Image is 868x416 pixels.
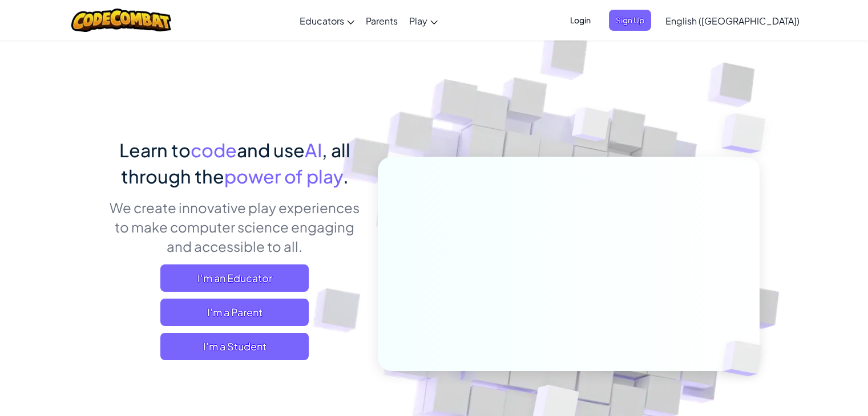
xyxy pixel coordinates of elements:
[660,5,805,36] a: English ([GEOGRAPHIC_DATA])
[160,299,309,326] a: I'm a Parent
[703,317,789,400] img: Overlap cubes
[237,138,305,161] span: and use
[71,9,171,32] img: CodeCombat logo
[343,165,349,187] span: .
[109,198,361,256] p: We create innovative play experiences to make computer science engaging and accessible to all.
[563,10,597,31] button: Login
[294,5,360,36] a: Educators
[300,15,344,27] span: Educators
[160,333,309,360] button: I'm a Student
[360,5,403,36] a: Parents
[305,138,322,161] span: AI
[160,264,309,292] a: I'm an Educator
[550,85,632,170] img: Overlap cubes
[224,165,343,187] span: power of play
[665,15,800,27] span: English ([GEOGRAPHIC_DATA])
[403,5,443,36] a: Play
[609,10,651,31] button: Sign Up
[191,138,237,161] span: code
[119,138,191,161] span: Learn to
[409,15,427,27] span: Play
[699,85,797,182] img: Overlap cubes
